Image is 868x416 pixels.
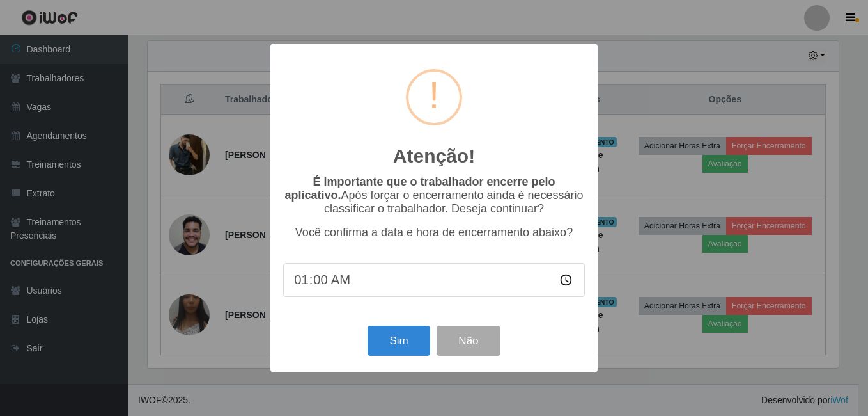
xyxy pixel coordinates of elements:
h2: Atenção! [393,145,475,168]
p: Após forçar o encerramento ainda é necessário classificar o trabalhador. Deseja continuar? [283,175,585,216]
button: Não [437,326,500,356]
p: Você confirma a data e hora de encerramento abaixo? [283,226,585,239]
b: É importante que o trabalhador encerre pelo aplicativo. [284,175,555,202]
button: Sim [368,326,430,356]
